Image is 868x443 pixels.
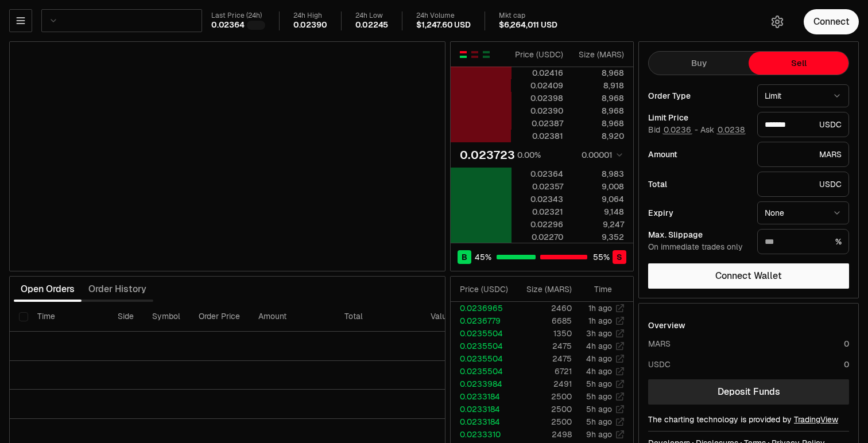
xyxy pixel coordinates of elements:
[512,231,563,243] div: 0.02270
[82,278,153,301] button: Order History
[19,312,28,321] button: Select all
[451,327,513,340] td: 0.0235504
[573,105,624,116] div: 8,968
[28,302,108,332] th: Time
[459,50,468,59] button: Show Buy and Sell Orders
[513,390,572,403] td: 2500
[588,316,612,326] time: 1h ago
[470,50,479,59] button: Show Sell Orders Only
[648,150,748,158] div: Amount
[757,142,849,167] div: MARS
[578,148,624,162] button: 0.00001
[573,206,624,217] div: 9,148
[586,328,612,339] time: 3h ago
[512,118,563,129] div: 0.02387
[586,366,612,376] time: 4h ago
[586,341,612,351] time: 4h ago
[249,302,335,332] th: Amount
[757,201,849,224] button: None
[451,415,513,428] td: 0.0233184
[582,283,612,295] div: Time
[648,359,671,370] div: USDC
[573,49,624,60] div: Size ( MARS )
[586,379,612,389] time: 5h ago
[648,231,748,239] div: Max. Slippage
[475,251,491,263] span: 45 %
[421,302,460,332] th: Value
[335,302,421,332] th: Total
[648,180,748,188] div: Total
[451,340,513,352] td: 0.0235504
[513,428,572,441] td: 2498
[499,11,557,20] div: Mkt cap
[573,130,624,142] div: 8,920
[451,403,513,415] td: 0.0233184
[586,404,612,414] time: 5h ago
[617,251,622,263] span: S
[573,118,624,129] div: 8,968
[573,168,624,180] div: 8,983
[211,20,245,30] div: 0.02364
[512,67,563,79] div: 0.02416
[513,314,572,327] td: 6685
[844,338,849,349] div: 0
[211,11,265,20] div: Last Price (24h)
[648,114,748,122] div: Limit Price
[648,379,849,405] a: Deposit Funds
[662,125,692,134] button: 0.0236
[573,67,624,79] div: 8,968
[512,219,563,230] div: 0.02296
[512,105,563,116] div: 0.02390
[648,338,671,349] div: MARS
[649,52,749,75] button: Buy
[512,80,563,91] div: 0.02409
[189,302,249,332] th: Order Price
[586,429,612,440] time: 9h ago
[451,302,513,314] td: 0.0236965
[586,417,612,427] time: 5h ago
[700,125,746,135] span: Ask
[513,327,572,340] td: 1350
[143,302,189,332] th: Symbol
[512,130,563,142] div: 0.02381
[794,414,838,425] a: TradingView
[648,320,685,331] div: Overview
[648,209,748,217] div: Expiry
[355,20,389,30] div: 0.02245
[512,193,563,205] div: 0.02343
[512,206,563,217] div: 0.02321
[513,352,572,365] td: 2475
[482,50,491,59] button: Show Buy Orders Only
[293,11,327,20] div: 24h High
[10,42,445,271] iframe: Financial Chart
[749,52,848,75] button: Sell
[416,20,471,30] div: $1,247.60 USD
[512,181,563,192] div: 0.02357
[513,302,572,314] td: 2460
[416,11,471,20] div: 24h Volume
[293,20,327,30] div: 0.02390
[586,353,612,364] time: 4h ago
[513,365,572,378] td: 6721
[573,219,624,230] div: 9,247
[573,181,624,192] div: 9,008
[648,263,849,289] button: Connect Wallet
[648,125,698,135] span: Bid -
[757,172,849,197] div: USDC
[517,149,541,161] div: 0.00%
[593,251,610,263] span: 55 %
[522,283,572,295] div: Size ( MARS )
[462,251,467,263] span: B
[513,378,572,390] td: 2491
[573,80,624,91] div: 8,918
[573,231,624,243] div: 9,352
[108,302,143,332] th: Side
[648,242,748,252] div: On immediate trades only
[451,352,513,365] td: 0.0235504
[512,92,563,104] div: 0.02398
[716,125,746,134] button: 0.0238
[451,390,513,403] td: 0.0233184
[460,147,515,163] div: 0.023723
[355,11,389,20] div: 24h Low
[804,9,859,34] button: Connect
